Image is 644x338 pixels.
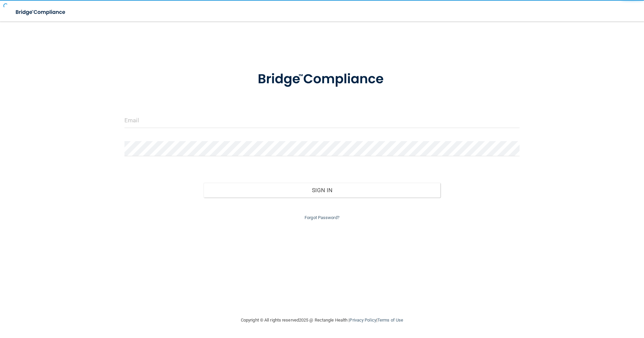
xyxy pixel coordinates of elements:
[305,215,339,220] a: Forgot Password?
[244,62,400,97] img: bridge_compliance_login_screen.278c3ca4.svg
[377,318,403,323] a: Terms of Use
[204,183,441,198] button: Sign In
[200,309,444,331] div: Copyright © All rights reserved 2025 @ Rectangle Health | |
[124,113,520,128] input: Email
[10,5,72,19] img: bridge_compliance_login_screen.278c3ca4.svg
[350,318,376,323] a: Privacy Policy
